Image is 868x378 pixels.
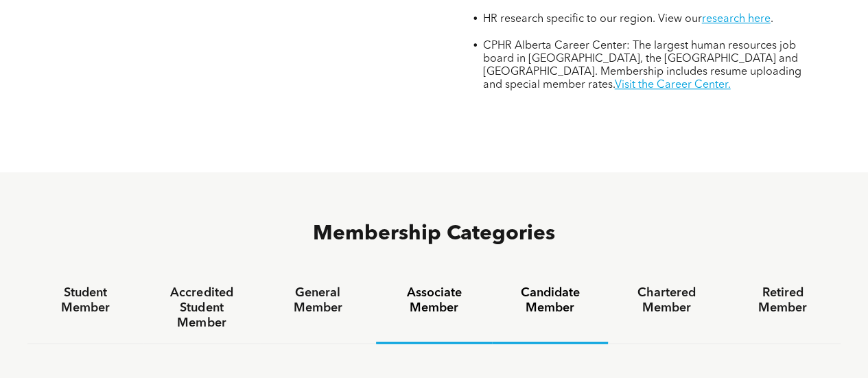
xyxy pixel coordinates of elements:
span: HR research specific to our region. View our [482,14,701,25]
h4: Accredited Student Member [156,285,247,331]
a: Visit the Career Center. [614,80,730,91]
h4: Chartered Member [620,285,712,316]
h4: Retired Member [737,285,828,316]
span: . [770,14,773,25]
h4: Associate Member [388,285,480,316]
h4: Candidate Member [504,285,596,316]
a: research here [701,14,770,25]
h4: General Member [272,285,364,316]
span: Membership Categories [313,224,555,244]
span: CPHR Alberta Career Center: The largest human resources job board in [GEOGRAPHIC_DATA], the [GEOG... [482,40,801,91]
h4: Student Member [40,285,131,316]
